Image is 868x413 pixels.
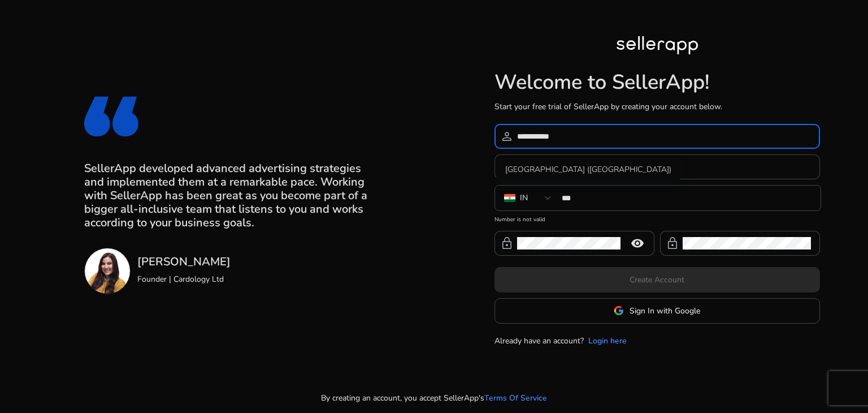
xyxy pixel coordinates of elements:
[494,70,820,94] h1: Welcome to SellerApp!
[484,392,547,404] a: Terms Of Service
[614,306,624,316] img: google-logo.svg
[500,130,514,143] span: person
[137,273,231,285] p: Founder | Cardology Ltd
[496,158,680,181] div: [GEOGRAPHIC_DATA] ([GEOGRAPHIC_DATA])
[588,335,627,347] a: Login here
[494,298,820,324] button: Sign In with Google
[494,212,820,224] mat-error: Number is not valid
[520,192,528,204] div: IN
[500,236,514,250] span: lock
[494,335,584,347] p: Already have an account?
[137,255,231,269] h3: [PERSON_NAME]
[624,236,651,250] mat-icon: remove_red_eye
[630,305,700,317] span: Sign In with Google
[494,101,820,113] p: Start your free trial of SellerApp by creating your account below.
[84,162,374,230] h3: SellerApp developed advanced advertising strategies and implemented them at a remarkable pace. Wo...
[666,236,679,250] span: lock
